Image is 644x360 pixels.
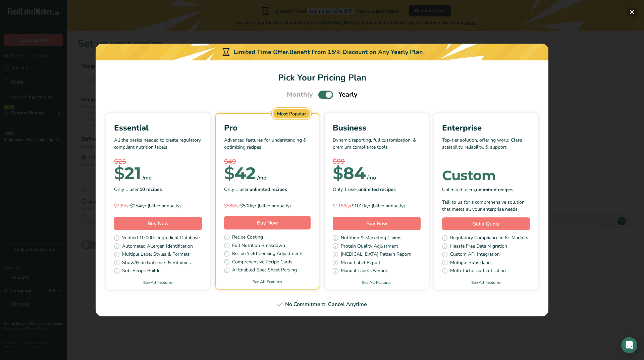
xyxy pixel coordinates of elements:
[257,219,278,226] span: Buy Now
[289,48,423,57] div: Benefit From 15% Discount on Any Yearly Plan
[224,157,311,167] div: $49
[341,259,381,267] span: Menu Label Report
[148,220,169,227] span: Buy Now
[442,186,514,193] span: Unlimited users,
[106,279,210,286] a: See All Features
[333,157,421,167] div: $99
[476,187,514,193] b: unlimited recipes
[114,167,141,180] div: 21
[472,220,500,228] span: Get a Quote
[341,267,388,275] span: Manual Label Override
[122,234,200,243] span: Verified 10,000+ Ingredient Database
[114,137,202,157] p: All the basics needed to create regulatory compliant nutrition labels
[333,167,366,180] div: 84
[104,71,540,84] h1: Pick Your Pricing Plan
[442,169,530,182] div: Custom
[224,167,256,180] div: 42
[333,137,421,157] p: Dynamic reporting, full customization, & premium compliance tools
[621,337,637,353] div: Open Intercom Messenger
[333,217,421,230] button: Buy Now
[122,259,191,267] span: Show/Hide Nutrients & Vitamins
[325,279,429,286] a: See All Features
[341,243,398,251] span: Protein Quality Adjustment
[114,163,124,184] span: $
[333,203,352,209] span: $1188/yr
[114,157,202,167] div: $25
[442,199,530,213] div: Talk to us for a comprehensive solution that meets all your enterprise needs
[257,174,266,182] div: /mo
[114,202,202,209] div: $254/yr (billed annually)
[273,109,310,118] div: Most Popular
[96,44,548,60] div: Limited Time Offer.
[442,122,530,134] div: Enterprise
[338,90,358,100] span: Yearly
[224,203,240,209] span: $588/yr
[232,242,285,250] span: Full Nutrition Breakdown
[122,243,193,251] span: Automated Allergen Identification
[224,137,311,157] p: Advanced features for understanding & optimizing recipes
[287,90,313,100] span: Monthly
[224,216,311,229] button: Buy Now
[450,243,507,251] span: Hassle Free Data Migration
[442,137,530,157] p: Top-tier solution, offering world Class scalability, reliability, & support
[224,163,234,184] span: $
[250,186,287,193] b: unlimited recipes
[122,251,190,259] span: Multiple Label Styles & Formats
[333,163,343,184] span: $
[341,234,401,243] span: Nutrition & Marketing Claims
[450,259,493,267] span: Multiple Subsidaries
[143,174,152,182] div: /mo
[333,202,421,209] div: $1010/yr (billed annually)
[232,266,297,275] span: AI Enabled Spec Sheet Parsing
[434,279,538,286] a: See All Features
[450,251,500,259] span: Custom API Integration
[140,186,162,193] b: 10 recipes
[358,186,396,193] b: unlimited recipes
[232,250,304,258] span: Recipe Yield Cooking Adjustments
[450,267,506,275] span: Multi-factor authentication
[114,203,130,209] span: $299/yr
[232,234,263,242] span: Recipe Costing
[333,186,396,193] span: Only 1 user,
[224,202,311,209] div: $500/yr (billed annually)
[104,300,540,308] div: No Commitment, Cancel Anytime
[341,251,411,259] span: [MEDICAL_DATA] Pattern Report
[114,122,202,134] div: Essential
[114,186,162,193] span: Only 1 user,
[442,217,530,230] a: Get a Quote
[122,267,162,275] span: Sub-Recipe Builder
[333,122,421,134] div: Business
[114,217,202,230] button: Buy Now
[224,122,311,134] div: Pro
[367,174,376,182] div: /mo
[224,186,287,193] span: Only 1 user,
[232,258,292,267] span: Comprehensive Recipe Cards
[450,234,528,243] span: Regulatory Compliance in 8+ Markets
[366,220,387,227] span: Buy Now
[216,279,319,285] a: See All Features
